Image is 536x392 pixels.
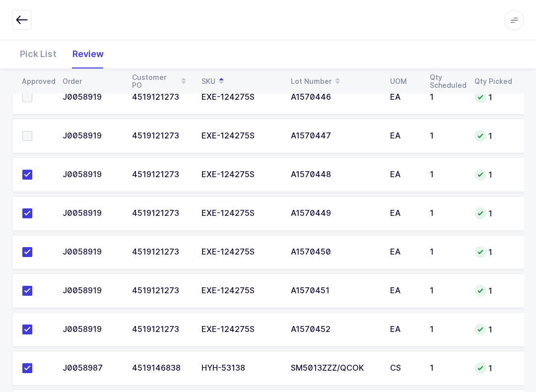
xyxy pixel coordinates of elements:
div: J0058919 [63,131,120,140]
div: 4519146838 [132,364,190,373]
div: 1 [474,169,512,181]
div: EXE-124275S [201,131,279,140]
div: EA [390,325,418,334]
div: 4519121273 [132,286,190,295]
div: J0058919 [63,170,120,179]
div: 1 [474,324,512,335]
div: 1 [474,207,512,219]
div: HYH-53138 [201,364,279,373]
div: 1 [474,130,512,142]
div: EA [390,248,418,257]
div: EXE-124275S [201,93,279,102]
div: A1570450 [291,248,378,257]
div: EXE-124275S [201,170,279,179]
div: EA [390,170,418,179]
div: 1 [430,286,463,295]
div: EA [390,286,418,295]
div: 1 [430,364,463,373]
div: EXE-124275S [201,286,279,295]
div: 4519121273 [132,325,190,334]
div: A1570448 [291,170,378,179]
div: Review [65,40,112,68]
div: EA [390,209,418,218]
div: Qty Scheduled [430,73,463,89]
div: 1 [430,325,463,334]
div: J0058919 [63,286,120,295]
div: 1 [430,248,463,257]
div: J0058919 [63,209,120,218]
div: J0058919 [63,93,120,102]
div: Lot Number [291,73,378,90]
div: EXE-124275S [201,248,279,257]
div: J0058919 [63,325,120,334]
div: A1570452 [291,325,378,334]
div: 1 [430,170,463,179]
div: EA [390,131,418,140]
div: 1 [430,131,463,140]
div: 1 [474,91,512,103]
div: UOM [390,77,418,85]
div: J0058987 [63,364,120,373]
div: 4519121273 [132,209,190,218]
div: SM5013ZZZ/QCOK [291,364,378,373]
div: Approved [22,77,51,85]
div: EA [390,93,418,102]
div: 4519121273 [132,93,190,102]
div: 4519121273 [132,131,190,140]
div: EXE-124275S [201,209,279,218]
div: A1570446 [291,93,378,102]
div: 1 [430,93,463,102]
div: 1 [474,362,512,374]
div: A1570451 [291,286,378,295]
div: 1 [474,285,512,297]
div: Qty Picked [474,77,512,85]
div: SKU [201,73,279,90]
div: EXE-124275S [201,325,279,334]
div: A1570449 [291,209,378,218]
div: 4519121273 [132,248,190,257]
div: Customer PO [132,73,190,90]
div: CS [390,364,418,373]
div: Pick List [12,40,65,68]
div: Order [63,77,120,85]
div: 4519121273 [132,170,190,179]
div: 1 [474,246,512,258]
div: 1 [430,209,463,218]
div: J0058919 [63,248,120,257]
div: A1570447 [291,131,378,140]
